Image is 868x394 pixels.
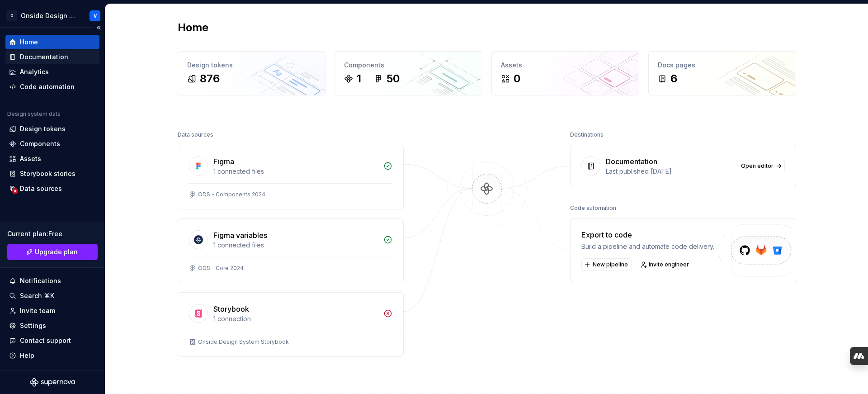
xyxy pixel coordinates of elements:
[5,318,99,333] a: Settings
[5,137,99,151] a: Components
[178,51,325,95] a: Design tokens876
[581,242,714,251] div: Build a pipeline and automate code delivery.
[637,258,693,271] a: Invite engineer
[20,154,41,163] div: Assets
[649,261,689,268] span: Invite engineer
[5,181,99,196] a: Data sources
[7,244,98,260] a: Upgrade plan
[20,124,66,133] div: Design tokens
[213,304,249,314] div: Storybook
[178,145,404,209] a: Figma1 connected filesODS - Components 2024
[198,338,289,346] div: Onside Design System Storybook
[178,218,404,283] a: Figma variables1 connected filesODS - Core 2024
[178,20,208,35] h2: Home
[491,51,639,95] a: Assets0
[213,314,378,323] div: 1 connection
[20,67,49,76] div: Analytics
[178,292,404,357] a: Storybook1 connectionOnside Design System Storybook
[670,71,677,86] div: 6
[198,265,244,272] div: ODS - Core 2024
[20,139,60,148] div: Components
[5,50,99,64] a: Documentation
[198,191,265,198] div: ODS - Components 2024
[213,156,234,167] div: Figma
[6,10,17,21] div: O
[570,128,604,141] div: Destinations
[741,162,774,170] span: Open editor
[5,304,99,318] a: Invite team
[7,229,98,238] div: Current plan : Free
[213,230,267,241] div: Figma variables
[20,184,62,193] div: Data sources
[20,321,46,330] div: Settings
[200,71,220,86] div: 876
[5,274,99,288] button: Notifications
[20,336,71,345] div: Contact support
[187,61,316,70] div: Design tokens
[94,12,97,19] div: V
[335,51,482,95] a: Components150
[5,80,99,94] a: Code automation
[7,110,61,118] div: Design system data
[593,261,628,268] span: New pipeline
[501,61,630,70] div: Assets
[20,291,54,300] div: Search ⌘K
[5,35,99,49] a: Home
[20,82,75,91] div: Code automation
[5,122,99,136] a: Design tokens
[648,51,796,95] a: Docs pages6
[737,160,785,172] a: Open editor
[20,169,75,178] div: Storybook stories
[5,348,99,363] button: Help
[514,71,520,86] div: 0
[581,229,714,240] div: Export to code
[5,333,99,348] button: Contact support
[5,65,99,79] a: Analytics
[344,61,473,70] div: Components
[357,71,361,86] div: 1
[5,166,99,181] a: Storybook stories
[570,202,616,214] div: Code automation
[5,152,99,166] a: Assets
[20,351,34,360] div: Help
[5,289,99,303] button: Search ⌘K
[21,11,79,20] div: Onside Design System
[35,247,78,256] span: Upgrade plan
[581,258,632,271] button: New pipeline
[92,21,105,34] button: Collapse sidebar
[20,38,38,47] div: Home
[178,128,213,141] div: Data sources
[606,156,657,167] div: Documentation
[606,167,731,176] div: Last published [DATE]
[213,241,378,250] div: 1 connected files
[30,378,75,387] svg: Supernova Logo
[658,61,787,70] div: Docs pages
[2,6,103,25] button: OOnside Design SystemV
[387,71,400,86] div: 50
[20,52,68,62] div: Documentation
[213,167,378,176] div: 1 connected files
[20,306,55,315] div: Invite team
[20,276,61,285] div: Notifications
